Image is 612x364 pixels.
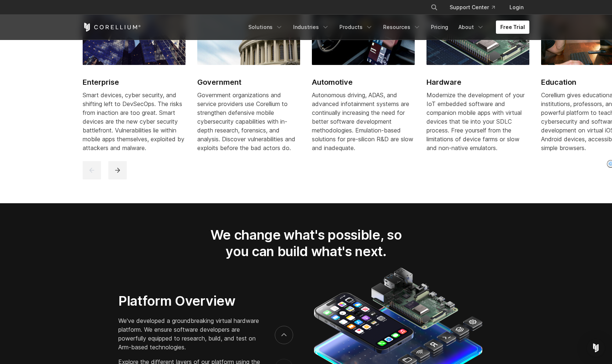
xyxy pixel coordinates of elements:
[83,23,141,32] a: Corellium Home
[426,91,525,152] span: Modernize the development of your IoT embedded software and companion mobile apps with virtual de...
[197,77,300,88] h2: Government
[496,21,529,34] a: Free Trial
[83,77,186,88] h2: Enterprise
[197,91,300,152] div: Government organizations and service providers use Corellium to strengthen defensive mobile cyber...
[197,1,300,161] a: Government Government Government organizations and service providers use Corellium to strengthen ...
[83,91,186,152] div: Smart devices, cyber security, and shifting left to DevSecOps. The risks from inaction are too gr...
[454,21,489,34] a: About
[379,21,425,34] a: Resources
[422,1,529,14] div: Navigation Menu
[312,91,415,152] div: Autonomous driving, ADAS, and advanced infotainment systems are continually increasing the need f...
[289,21,334,34] a: Industries
[275,326,293,344] button: next
[426,77,529,88] h2: Hardware
[83,161,101,179] button: previous
[244,21,529,34] div: Navigation Menu
[118,316,260,352] p: We've developed a groundbreaking virtual hardware platform. We ensure software developers are pow...
[108,161,127,179] button: next
[312,77,415,88] h2: Automotive
[83,1,186,161] a: Enterprise Enterprise Smart devices, cyber security, and shifting left to DevSecOps. The risks fr...
[444,1,501,14] a: Support Center
[312,1,415,161] a: Automotive Automotive Autonomous driving, ADAS, and advanced infotainment systems are continually...
[335,21,377,34] a: Products
[118,293,260,309] h3: Platform Overview
[198,227,414,259] h2: We change what's possible, so you can build what's next.
[587,339,605,357] div: Open Intercom Messenger
[426,21,453,34] a: Pricing
[428,1,441,14] button: Search
[426,1,529,161] a: Hardware Hardware Modernize the development of your IoT embedded software and companion mobile ap...
[504,1,529,14] a: Login
[244,21,287,34] a: Solutions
